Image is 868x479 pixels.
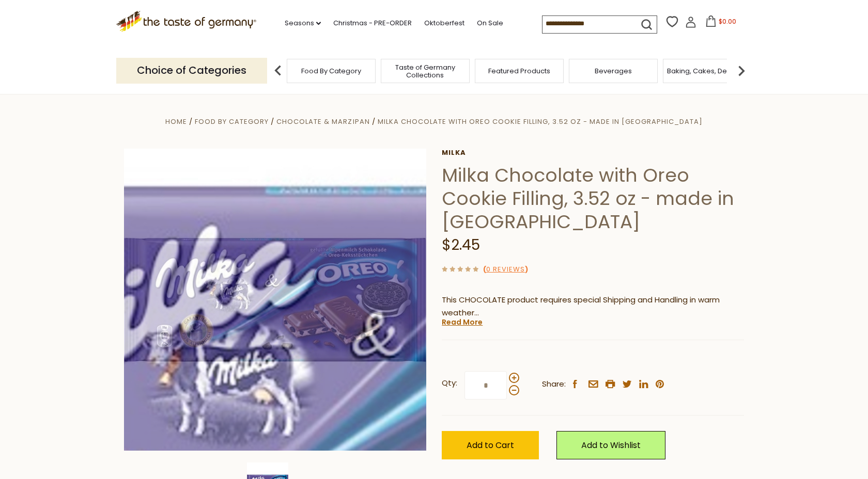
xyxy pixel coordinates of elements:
[731,60,752,81] img: next arrow
[116,58,267,83] p: Choice of Categories
[467,439,514,451] span: Add to Cart
[442,431,539,459] button: Add to Cart
[556,431,665,459] a: Add to Wishlist
[442,164,744,233] h1: Milka Chocolate with Oreo Cookie Filling, 3.52 oz - made in [GEOGRAPHIC_DATA]
[477,18,503,29] a: On Sale
[542,378,566,391] span: Share:
[333,18,412,29] a: Christmas - PRE-ORDER
[486,264,525,275] a: 0 Reviews
[424,18,464,29] a: Oktoberfest
[719,17,736,26] span: $0.00
[442,235,480,255] span: $2.45
[276,117,369,126] a: Chocolate & Marzipan
[378,117,703,126] a: Milka Chocolate with Oreo Cookie Filling, 3.52 oz - made in [GEOGRAPHIC_DATA]
[268,60,288,81] img: previous arrow
[699,15,742,31] button: $0.00
[195,117,269,126] a: Food By Category
[301,67,361,75] a: Food By Category
[442,377,457,390] strong: Qty:
[442,317,483,327] a: Read More
[124,149,426,451] img: Milka Oreo Tablet Bar
[595,67,632,75] a: Beverages
[442,294,744,320] p: This CHOCOLATE product requires special Shipping and Handling in warm weather
[483,264,528,274] span: ( )
[384,63,467,79] a: Taste of Germany Collections
[285,18,321,29] a: Seasons
[667,67,747,75] a: Baking, Cakes, Desserts
[165,117,187,126] a: Home
[464,371,507,400] input: Qty:
[488,67,550,75] a: Featured Products
[442,149,744,157] a: Milka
